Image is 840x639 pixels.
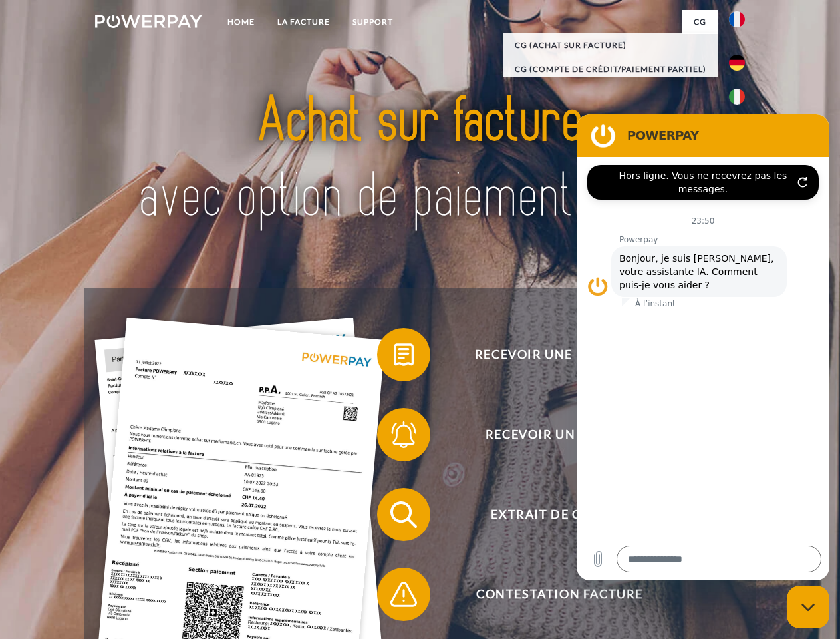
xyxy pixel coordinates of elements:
[95,15,202,28] img: logo-powerpay-white.svg
[127,64,713,255] img: title-powerpay_fr.svg
[396,568,722,621] span: Contestation Facture
[387,498,420,531] img: qb_search.svg
[396,488,722,541] span: Extrait de compte
[387,338,420,371] img: qb_bill.svg
[503,57,718,81] a: CG (Compte de crédit/paiement partiel)
[387,578,420,611] img: qb_warning.svg
[266,10,341,34] a: LA FACTURE
[729,11,745,27] img: fr
[787,586,829,628] iframe: Bouton de lancement de la fenêtre de messagerie, conversation en cours
[729,89,745,105] img: it
[682,10,718,34] a: CG
[729,55,745,71] img: de
[377,408,723,461] button: Recevoir un rappel?
[377,328,723,381] button: Recevoir une facture ?
[577,114,829,580] iframe: Fenêtre de messagerie
[396,328,722,381] span: Recevoir une facture ?
[387,418,420,451] img: qb_bell.svg
[377,488,723,541] button: Extrait de compte
[341,10,404,34] a: Support
[396,408,722,461] span: Recevoir un rappel?
[216,10,266,34] a: Home
[377,568,723,621] button: Contestation Facture
[503,33,718,57] a: CG (achat sur facture)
